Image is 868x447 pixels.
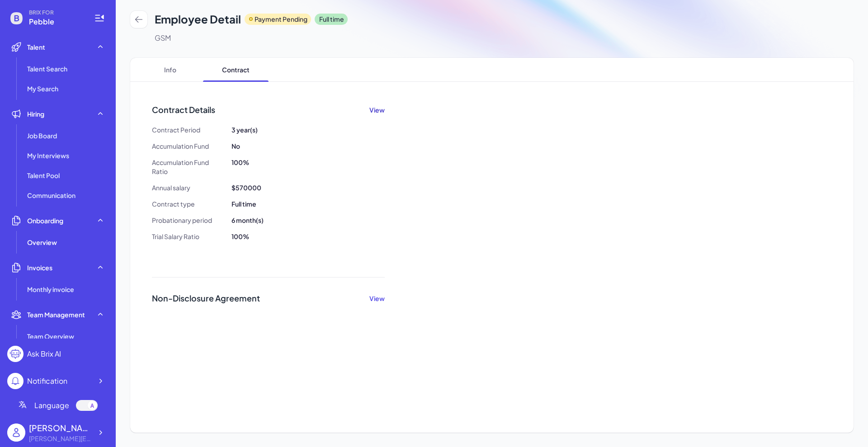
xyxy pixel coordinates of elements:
[27,348,61,359] div: Ask Brix AI
[231,216,264,225] div: 6 month(s)
[231,183,261,192] div: $570000
[29,16,83,27] span: Pebble
[29,434,92,443] div: shruthi@pebblelife.com
[152,158,224,176] div: Accumulation Fund Ratio
[27,171,60,180] span: Talent Pool
[27,42,45,52] span: Talent
[231,199,256,208] div: Full time
[29,9,83,16] span: BRIX FOR
[152,183,224,192] div: Annual salary
[27,285,74,294] span: Monthly invoice
[152,199,224,208] div: Contract type
[152,141,224,151] div: Accumulation Fund
[27,64,67,73] span: Talent Search
[27,131,57,140] span: Job Board
[27,310,85,319] span: Team Management
[27,216,63,225] span: Onboarding
[27,109,44,118] span: Hiring
[152,104,215,116] span: Contract Details
[155,11,241,27] h1: Employee Detail
[155,27,348,43] div: GSM
[29,422,92,434] div: shruthi
[7,423,25,442] img: user_logo.png
[152,232,224,241] div: Trial Salary Ratio
[152,216,224,225] div: Probationary period
[27,238,57,247] span: Overview
[137,58,203,81] span: Info
[231,158,249,176] div: 100%
[203,58,269,81] span: Contract
[152,125,224,134] div: Contract Period
[27,151,69,160] span: My Interviews
[27,332,74,341] span: Team Overview
[231,125,258,134] div: 3 year(s)
[27,263,52,272] span: Invoices
[27,84,58,93] span: My Search
[34,400,69,411] span: Language
[27,191,75,200] span: Communication
[369,105,385,114] button: View
[369,294,385,303] button: View
[255,14,307,24] p: Payment Pending
[27,376,67,386] div: Notification
[319,14,344,24] p: Full time
[152,292,260,305] span: Non-Disclosure Agreement
[231,232,249,241] div: 100%
[231,141,240,151] div: No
